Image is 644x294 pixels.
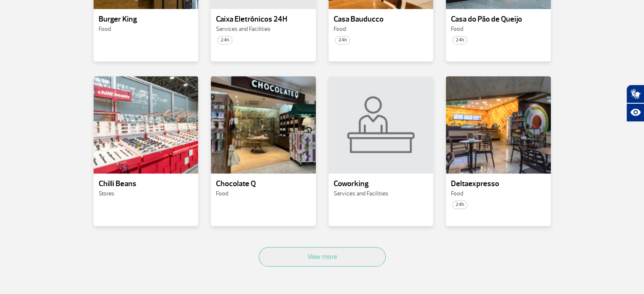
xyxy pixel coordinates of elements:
[451,190,463,197] span: Food
[451,180,546,188] p: Deltaexpresso
[626,85,644,122] div: Plugin de acessibilidade da Hand Talk.
[334,25,346,33] span: Food
[99,15,193,24] p: Burger King
[216,15,311,24] p: Caixa Eletrônicos 24H
[452,36,467,44] span: 24h
[216,180,311,188] p: Chocolate Q
[334,15,428,24] p: Casa Bauducco
[259,247,386,267] button: View more
[626,103,644,122] button: Abrir recursos assistivos.
[335,36,350,44] span: 24h
[216,190,228,197] span: Food
[99,190,114,197] span: Stores
[99,180,193,188] p: Chilli Beans
[451,15,546,24] p: Casa do Pão de Queijo
[452,201,467,209] span: 24h
[99,25,111,33] span: Food
[626,85,644,103] button: Abrir tradutor de língua de sinais.
[217,36,232,44] span: 24h
[451,25,463,33] span: Food
[334,190,388,197] span: Services and Facilities
[334,180,428,188] p: Coworking
[216,25,271,33] span: Services and Facilities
